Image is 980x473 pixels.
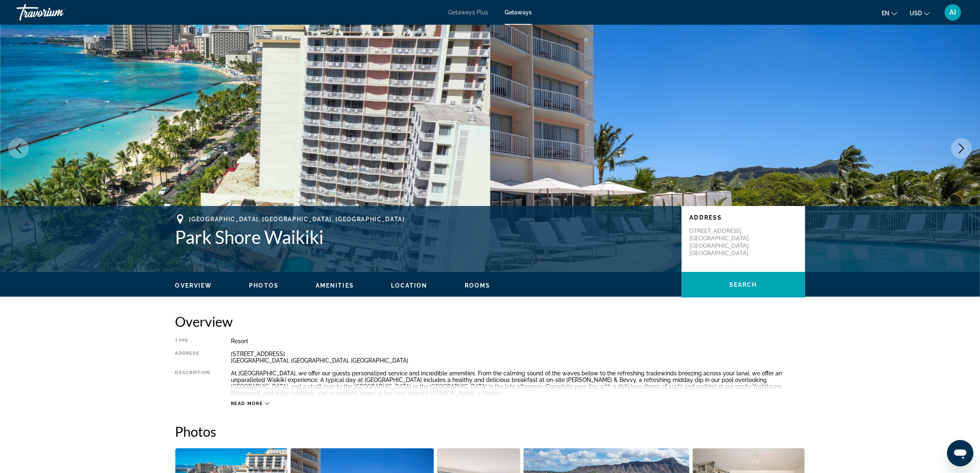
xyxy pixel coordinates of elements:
button: Location [391,282,428,289]
button: User Menu [942,4,964,21]
span: Location [391,282,428,289]
h1: Park Shore Waikiki [175,226,673,248]
button: Amenities [316,282,354,289]
h2: Photos [175,423,805,440]
button: Read more [231,400,270,407]
h2: Overview [175,313,805,330]
button: Rooms [465,282,491,289]
span: Read more [231,401,263,406]
div: Resort [231,338,805,344]
button: Change currency [910,7,930,19]
p: Address [690,214,797,221]
span: [GEOGRAPHIC_DATA], [GEOGRAPHIC_DATA], [GEOGRAPHIC_DATA] [189,216,405,222]
button: Previous image [8,138,29,159]
span: USD [910,10,922,16]
button: Next image [951,138,972,159]
div: Type [175,338,210,344]
div: At [GEOGRAPHIC_DATA], we offer our guests personalized service and incredible amenities. From the... [231,370,805,396]
div: Address [175,351,210,364]
button: Overview [175,282,212,289]
button: Search [682,272,805,297]
a: Travorium [16,2,99,23]
span: Amenities [316,282,354,289]
p: [STREET_ADDRESS] [GEOGRAPHIC_DATA], [GEOGRAPHIC_DATA], [GEOGRAPHIC_DATA] [690,227,756,257]
a: Getaways Plus [448,9,488,16]
span: AI [950,8,957,16]
span: en [882,10,889,16]
div: Description [175,370,210,396]
span: Overview [175,282,212,289]
span: Photos [249,282,279,289]
button: Change language [882,7,897,19]
span: Search [729,281,757,288]
button: Photos [249,282,279,289]
div: [STREET_ADDRESS] [GEOGRAPHIC_DATA], [GEOGRAPHIC_DATA], [GEOGRAPHIC_DATA] [231,351,805,364]
span: Rooms [465,282,491,289]
iframe: Button to launch messaging window [947,440,973,466]
a: Getaways [505,9,532,16]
